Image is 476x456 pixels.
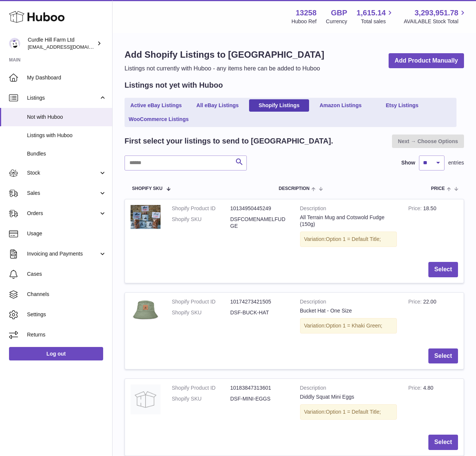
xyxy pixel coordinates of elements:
[279,186,309,191] span: Description
[125,64,324,73] p: Listings not currently with Huboo - any items here can be added to Huboo
[125,136,333,146] h2: First select your listings to send to [GEOGRAPHIC_DATA].
[326,18,347,25] div: Currency
[131,205,161,229] img: IMG_17602.jpg
[230,216,289,230] dd: DSFCOMENAMELFUDGE
[230,298,289,305] dd: 10174273421505
[28,44,110,50] span: [EMAIL_ADDRESS][DOMAIN_NAME]
[27,190,99,197] span: Sales
[27,291,107,298] span: Channels
[300,214,397,228] div: All Terrain Mug and Cotswold Fudge (150g)
[27,210,99,217] span: Orders
[172,298,230,305] dt: Shopify Product ID
[172,395,230,402] dt: Shopify SKU
[27,169,99,176] span: Stock
[27,331,107,338] span: Returns
[300,318,397,333] div: Variation:
[326,323,383,329] span: Option 1 = Khaki Green;
[300,298,397,307] strong: Description
[172,216,230,230] dt: Shopify SKU
[230,384,289,392] dd: 10183847313601
[404,8,467,25] a: 3,293,951.78 AVAILABLE Stock Total
[230,309,289,316] dd: DSF-BUCK-HAT
[428,262,458,277] button: Select
[331,8,347,18] strong: GBP
[27,150,107,157] span: Bundles
[300,205,397,214] strong: Description
[27,114,107,121] span: Not with Huboo
[27,250,99,257] span: Invoicing and Payments
[230,205,289,212] dd: 10134950445249
[296,8,317,18] strong: 13258
[300,307,397,314] div: Bucket Hat - One Size
[132,186,162,191] span: Shopify SKU
[300,384,397,393] strong: Description
[172,384,230,392] dt: Shopify Product ID
[404,18,467,25] span: AVAILABLE Stock Total
[414,8,458,18] span: 3,293,951.78
[408,385,423,393] strong: Price
[249,99,309,112] a: Shopify Listings
[230,395,289,402] dd: DSF-MINI-EGGS
[357,8,386,18] span: 1,615.14
[9,38,20,49] img: martinmarafko@gmail.com
[125,49,324,61] h1: Add Shopify Listings to [GEOGRAPHIC_DATA]
[423,205,436,211] span: 18.50
[300,232,397,247] div: Variation:
[357,8,395,25] a: 1,615.14 Total sales
[408,299,423,306] strong: Price
[27,230,107,237] span: Usage
[311,99,371,112] a: Amazon Listings
[291,18,317,25] div: Huboo Ref
[423,385,433,391] span: 4.80
[125,80,223,90] h2: Listings not yet with Huboo
[172,205,230,212] dt: Shopify Product ID
[300,393,397,401] div: Diddly Squat Mini Eggs
[126,113,191,126] a: WooCommerce Listings
[27,94,99,102] span: Listings
[389,53,464,69] a: Add Product Manually
[27,74,107,81] span: My Dashboard
[448,159,464,166] span: entries
[188,99,248,112] a: All eBay Listings
[428,348,458,364] button: Select
[27,132,107,139] span: Listings with Huboo
[401,159,415,166] label: Show
[423,299,436,305] span: 22.00
[28,36,95,51] div: Curdle Hill Farm Ltd
[27,311,107,318] span: Settings
[326,236,381,242] span: Option 1 = Default Title;
[428,435,458,450] button: Select
[9,347,103,360] a: Log out
[408,205,423,213] strong: Price
[131,298,161,323] img: DSF-BUCK-HAT-GREEN-FRONT_1_11zon.png
[326,409,381,415] span: Option 1 = Default Title;
[300,404,397,420] div: Variation:
[372,99,432,112] a: Etsy Listings
[27,271,107,278] span: Cases
[131,384,161,414] img: no-photo.jpg
[431,186,445,191] span: Price
[172,309,230,316] dt: Shopify SKU
[126,99,186,112] a: Active eBay Listings
[361,18,394,25] span: Total sales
